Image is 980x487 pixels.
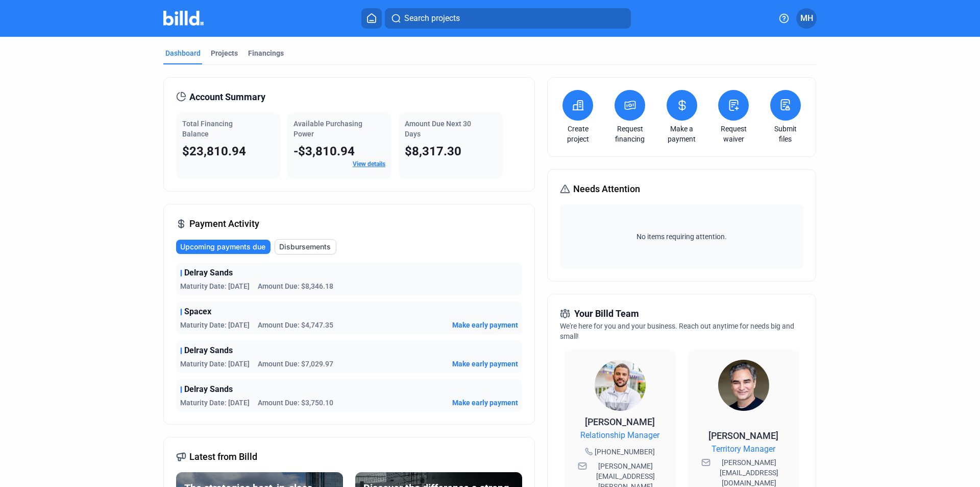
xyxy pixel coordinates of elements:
span: Total Financing Balance [182,120,233,138]
span: [PERSON_NAME] [708,430,778,441]
span: Maturity Date: [DATE] [180,398,250,408]
span: Delray Sands [184,344,233,357]
span: Disbursements [279,242,331,252]
span: Amount Due: $8,346.18 [258,281,333,291]
span: $23,810.94 [182,144,246,158]
span: Relationship Manager [580,429,659,442]
span: Amount Due: $4,747.35 [258,320,333,330]
button: MH [796,8,817,29]
button: Make early payment [452,320,518,330]
span: Amount Due Next 30 Days [405,120,471,138]
a: Submit files [768,124,803,144]
button: Disbursements [275,239,336,254]
a: Make a payment [664,124,700,144]
span: Maturity Date: [DATE] [180,359,250,369]
span: Latest from Billd [189,450,257,464]
div: Dashboard [165,48,201,58]
div: Projects [211,48,238,58]
button: Make early payment [452,398,518,408]
img: Relationship Manager [595,360,646,411]
span: Maturity Date: [DATE] [180,281,250,291]
span: Maturity Date: [DATE] [180,320,250,330]
button: Make early payment [452,359,518,369]
span: Needs Attention [573,182,640,196]
div: Financings [248,48,284,58]
span: Territory Manager [712,443,775,455]
span: [PHONE_NUMBER] [595,447,655,457]
img: Territory Manager [718,360,769,411]
span: Delray Sands [184,383,233,396]
span: We're here for you and your business. Reach out anytime for needs big and small! [560,322,794,340]
a: View details [353,160,385,168]
span: MH [800,12,813,25]
span: Payment Activity [189,217,259,231]
span: Available Purchasing Power [293,120,362,138]
button: Upcoming payments due [176,240,271,254]
a: Request waiver [716,124,751,144]
span: Delray Sands [184,267,233,279]
span: Account Summary [189,90,265,104]
img: Billd Company Logo [163,11,204,26]
span: Upcoming payments due [180,242,265,252]
span: -$3,810.94 [293,144,355,158]
span: Amount Due: $7,029.97 [258,359,333,369]
span: Search projects [404,12,460,25]
span: $8,317.30 [405,144,461,158]
span: [PERSON_NAME] [585,416,655,427]
span: Spacex [184,306,211,318]
span: No items requiring attention. [564,231,799,242]
span: Amount Due: $3,750.10 [258,398,333,408]
a: Request financing [612,124,648,144]
span: Your Billd Team [574,307,639,321]
a: Create project [560,124,596,144]
button: Search projects [385,8,631,29]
